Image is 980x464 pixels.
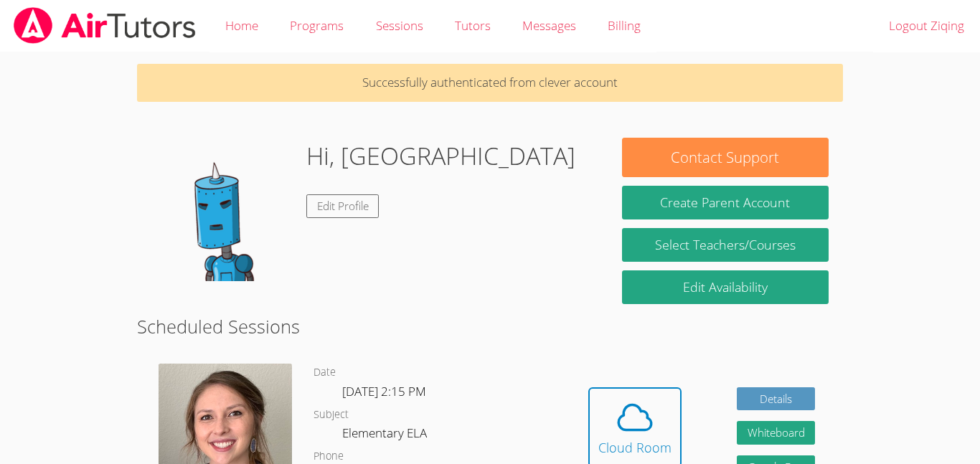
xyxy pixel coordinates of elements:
span: [DATE] 2:15 PM [342,383,426,399]
span: Messages [522,17,576,34]
div: Cloud Room [598,437,672,458]
h2: Scheduled Sessions [137,313,843,340]
a: Edit Profile [306,194,380,218]
button: Create Parent Account [622,186,829,219]
button: Contact Support [622,138,829,177]
a: Edit Availability [622,270,829,304]
dd: Elementary ELA [342,423,430,448]
img: default.png [151,138,295,281]
img: airtutors_banner-c4298cdbf04f3fff15de1276eac7730deb9818008684d7c2e4769d2f7ddbe033.png [12,7,197,44]
a: Details [737,387,816,411]
a: Select Teachers/Courses [622,228,829,262]
button: Whiteboard [737,421,816,445]
dt: Subject [314,406,349,424]
dt: Date [314,364,336,382]
h1: Hi, [GEOGRAPHIC_DATA] [306,138,575,174]
p: Successfully authenticated from clever account [137,64,843,102]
